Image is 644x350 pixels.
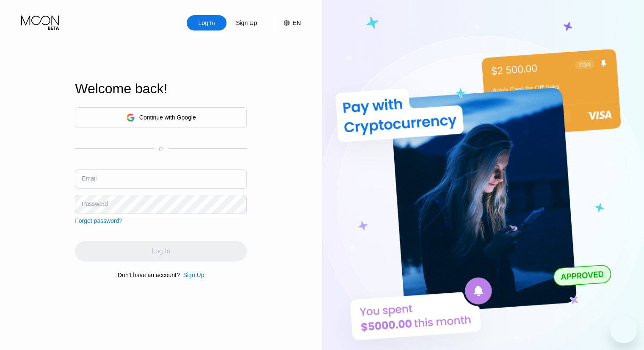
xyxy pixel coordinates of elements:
[139,114,196,121] div: Continue with Google
[198,19,216,27] div: Log In
[75,81,247,97] div: Welcome back!
[118,272,180,278] div: Don't have an account?
[610,316,637,343] iframe: Button to launch messaging window
[293,19,301,26] div: EN
[75,217,122,224] div: Forgot password?
[275,15,301,31] div: EN
[183,272,205,278] div: Sign Up
[75,107,247,128] div: Continue with Google
[180,272,205,278] div: Sign Up
[235,19,258,27] div: Sign Up
[159,146,163,152] div: or
[82,175,97,182] div: Email
[227,15,266,31] div: Sign Up
[187,15,227,31] div: Log In
[82,200,108,207] div: Password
